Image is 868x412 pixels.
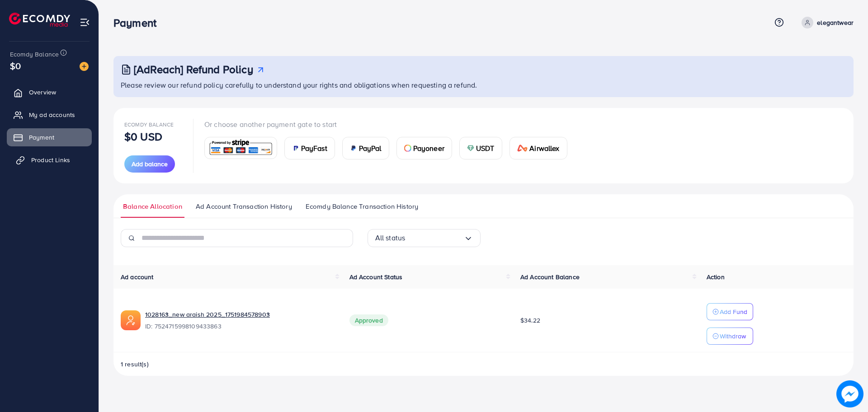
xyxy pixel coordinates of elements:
span: ID: 7524715998109433863 [145,322,335,331]
h3: [AdReach] Refund Policy [134,63,253,76]
a: cardUSDT [459,137,502,159]
button: Withdraw [707,328,753,345]
div: <span class='underline'>1028163_new araish 2025_1751984578903</span></br>7524715998109433863 [145,310,335,331]
span: Ecomdy Balance Transaction History [306,201,418,211]
img: card [517,145,528,152]
span: Ad Account Balance [520,272,580,281]
a: Product Links [7,151,92,169]
button: Add balance [124,155,175,173]
img: image [837,381,863,407]
a: Payment [7,128,92,146]
span: All status [375,231,406,245]
a: cardPayFast [284,137,335,159]
span: 1 result(s) [121,360,149,369]
span: Ad Account Transaction History [196,201,292,211]
span: Payment [29,133,54,142]
h3: Payment [113,16,164,29]
span: Overview [29,88,56,97]
span: Approved [349,314,388,326]
span: $34.22 [520,316,540,325]
span: Payoneer [413,143,444,154]
img: card [292,145,299,152]
span: Ad Account Status [349,272,403,281]
div: Search for option [368,229,481,247]
span: Ecomdy Balance [124,121,174,128]
span: USDT [476,143,495,154]
a: My ad accounts [7,106,92,124]
img: card [208,138,274,158]
a: Overview [7,83,92,101]
span: PayFast [301,143,327,154]
p: $0 USD [124,131,162,142]
span: Add balance [132,159,168,169]
img: ic-ads-acc.e4c84228.svg [121,310,141,330]
img: logo [9,13,70,27]
a: cardPayPal [342,137,389,159]
a: card [204,137,277,159]
img: card [350,145,357,152]
a: cardAirwallex [509,137,567,159]
p: Or choose another payment gate to start [204,119,575,130]
span: Product Links [31,155,70,164]
span: PayPal [359,143,382,154]
span: Action [707,272,725,281]
p: Withdraw [720,331,746,342]
img: card [404,145,411,152]
img: image [80,62,89,71]
span: Ecomdy Balance [10,50,59,59]
p: Add Fund [720,306,747,317]
span: My ad accounts [29,110,75,119]
a: cardPayoneer [396,137,452,159]
img: card [467,145,474,152]
p: Please review our refund policy carefully to understand your rights and obligations when requesti... [121,80,848,90]
a: 1028163_new araish 2025_1751984578903 [145,310,270,319]
img: menu [80,17,90,28]
button: Add Fund [707,303,753,320]
a: elegantwear [798,17,854,28]
span: Balance Allocation [123,201,182,211]
span: $0 [10,59,21,72]
input: Search for option [405,231,463,245]
span: Ad account [121,272,154,281]
span: Airwallex [529,143,559,154]
p: elegantwear [817,17,854,28]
